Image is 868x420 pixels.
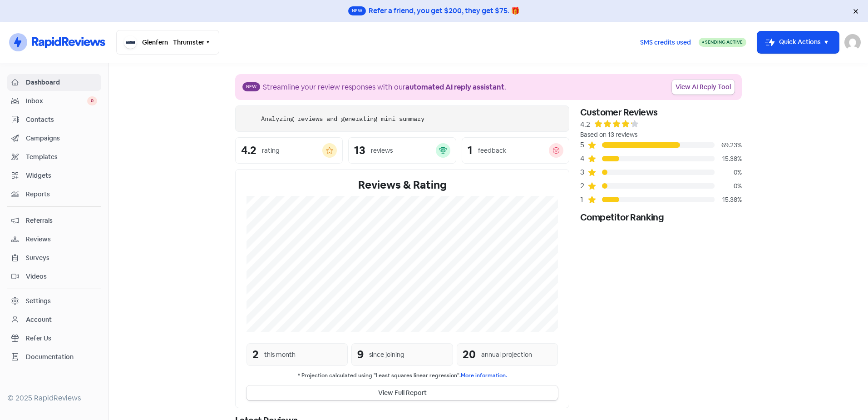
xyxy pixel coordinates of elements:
button: Quick Actions [757,31,839,53]
div: Streamline your review responses with our . [263,82,506,93]
div: 9 [357,346,364,363]
div: 15.38% [715,154,742,164]
span: Surveys [26,253,97,263]
a: Dashboard [7,74,101,91]
a: Reviews [7,231,101,248]
a: Reports [7,186,101,203]
div: this month [264,350,296,360]
div: 1 [580,194,587,205]
span: Referrals [26,216,97,225]
b: automated AI reply assistant [405,82,504,92]
div: 1 [468,145,473,156]
a: Surveys [7,250,101,266]
div: 5 [580,140,587,150]
span: Templates [26,152,97,162]
a: More information. [461,372,507,379]
div: feedback [478,146,506,155]
div: 0% [715,168,742,177]
a: 13reviews [348,137,456,164]
div: Settings [26,296,51,306]
a: Videos [7,268,101,285]
a: 4.2rating [235,137,343,164]
div: © 2025 RapidReviews [7,393,101,404]
a: Settings [7,293,101,310]
div: 0% [715,181,742,191]
span: Dashboard [26,78,97,87]
a: Referrals [7,212,101,229]
a: Inbox 0 [7,93,101,110]
div: 20 [463,346,476,363]
div: 2 [252,346,259,363]
span: New [242,82,260,91]
div: Based on 13 reviews [580,130,742,140]
a: Templates [7,149,101,165]
div: Account [26,315,52,325]
span: Widgets [26,171,97,180]
span: SMS credits used [640,38,691,47]
div: 69.23% [715,140,742,150]
a: Documentation [7,349,101,365]
a: Sending Active [699,37,746,48]
div: Analyzing reviews and generating mini summary [261,114,424,124]
div: 13 [354,145,365,156]
a: Account [7,311,101,328]
span: Reports [26,190,97,199]
img: User [844,34,861,50]
button: Glenfern - Thrumster [116,30,219,55]
a: SMS credits used [632,37,699,46]
div: Refer a friend, you get $200, they get $75. 🎁 [369,5,520,16]
a: Widgets [7,167,101,184]
div: annual projection [481,350,532,360]
div: 2 [580,180,587,191]
div: rating [262,146,280,155]
span: Campaigns [26,134,97,143]
span: New [348,6,366,15]
div: 3 [580,167,587,178]
a: Refer Us [7,330,101,347]
button: View Full Report [247,385,558,400]
small: * Projection calculated using "Least squares linear regression". [247,371,558,380]
span: Refer Us [26,334,97,343]
div: reviews [371,146,393,155]
a: 1feedback [462,137,569,164]
div: since joining [369,350,404,360]
a: Campaigns [7,130,101,147]
div: 4.2 [241,145,256,156]
span: Videos [26,272,97,281]
span: Documentation [26,352,97,362]
span: Contacts [26,115,97,125]
div: Customer Reviews [580,105,742,119]
span: 0 [87,96,97,105]
a: View AI Reply Tool [672,80,735,95]
span: Reviews [26,235,97,244]
span: Inbox [26,96,87,106]
div: Competitor Ranking [580,210,742,224]
div: 15.38% [715,195,742,205]
span: Sending Active [705,39,743,45]
div: Reviews & Rating [247,177,558,193]
div: 4.2 [580,119,590,130]
a: Contacts [7,111,101,128]
div: 4 [580,153,587,164]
